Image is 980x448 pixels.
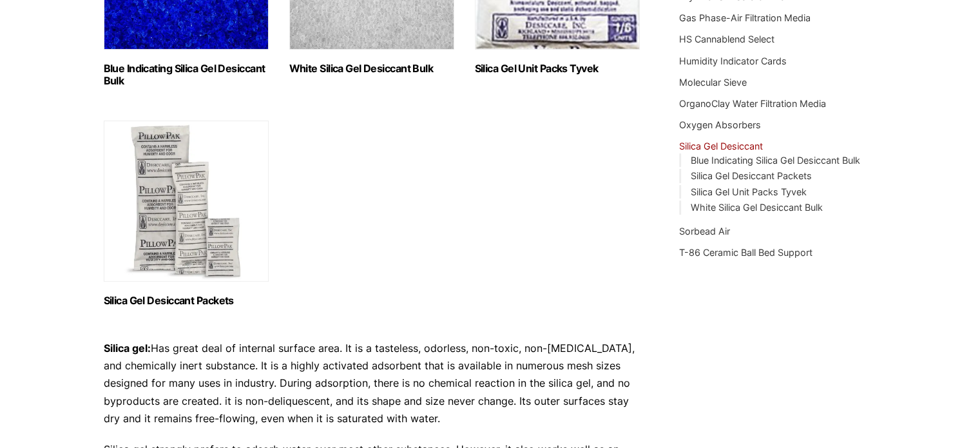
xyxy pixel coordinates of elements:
a: Silica Gel Desiccant [679,141,763,151]
a: Humidity Indicator Cards [679,55,787,66]
a: HS Cannablend Select [679,34,774,44]
img: Silica Gel Desiccant Packets [104,121,269,282]
h2: Silica Gel Unit Packs Tyvek [475,63,640,75]
a: T-86 Ceramic Ball Bed Support [679,247,812,258]
a: Visit product category Silica Gel Desiccant Packets [104,121,269,307]
a: Blue Indicating Silica Gel Desiccant Bulk [690,155,860,166]
a: Silica Gel Unit Packs Tyvek [690,186,806,197]
a: Oxygen Absorbers [679,119,761,130]
h2: White Silica Gel Desiccant Bulk [289,63,454,75]
a: Silica Gel Desiccant Packets [690,170,811,181]
a: OrganoClay Water Filtration Media [679,98,826,109]
h2: Blue Indicating Silica Gel Desiccant Bulk [104,63,269,87]
a: Molecular Sieve [679,77,747,88]
a: Sorbead Air [679,226,730,237]
strong: Silica gel: [104,342,151,355]
a: Gas Phase-Air Filtration Media [679,12,811,23]
p: Has great deal of internal surface area. It is a tasteless, odorless, non-toxic, non-[MEDICAL_DAT... [104,340,641,427]
h2: Silica Gel Desiccant Packets [104,295,269,307]
a: White Silica Gel Desiccant Bulk [690,202,822,213]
